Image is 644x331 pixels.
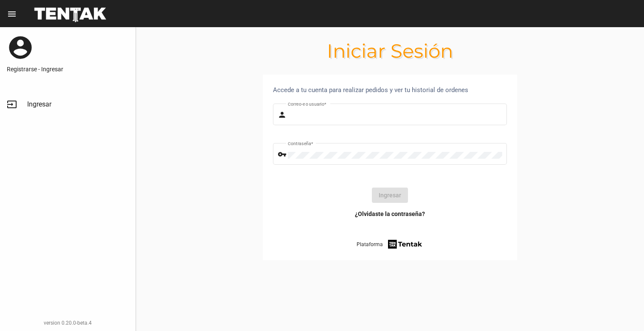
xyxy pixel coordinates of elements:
[27,100,51,109] span: Ingresar
[387,238,423,250] img: tentak-firm.png
[357,238,423,250] a: Plataforma
[7,319,129,327] div: version 0.20.0-beta.4
[357,240,383,249] span: Plataforma
[273,85,507,95] div: Accede a tu cuenta para realizar pedidos y ver tu historial de ordenes
[278,110,288,120] mat-icon: person
[136,44,644,58] h1: Iniciar Sesión
[7,99,17,109] mat-icon: input
[355,210,425,218] a: ¿Olvidaste la contraseña?
[278,149,288,160] mat-icon: vpn_key
[7,34,34,61] mat-icon: account_circle
[372,188,408,203] button: Ingresar
[7,9,17,19] mat-icon: menu
[7,65,129,73] a: Registrarse - Ingresar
